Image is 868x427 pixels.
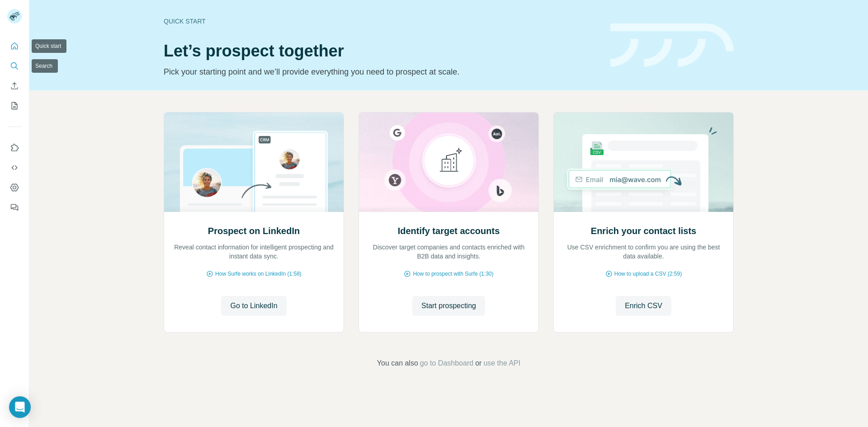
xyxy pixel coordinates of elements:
button: Enrich CSV [7,78,22,94]
div: Open Intercom Messenger [9,396,31,418]
span: How to prospect with Surfe (1:30) [413,270,493,278]
img: Identify target accounts [359,113,539,212]
h1: Let’s prospect together [164,42,599,60]
img: banner [610,23,734,67]
button: Use Surfe on LinkedIn [7,140,22,156]
button: My lists [7,98,22,114]
button: go to Dashboard [420,358,473,369]
span: Enrich CSV [625,300,662,311]
span: How to upload a CSV (2:59) [614,270,682,278]
p: Use CSV enrichment to confirm you are using the best data available. [563,243,724,261]
img: Enrich your contact lists [553,113,734,212]
p: Pick your starting point and we’ll provide everything you need to prospect at scale. [164,66,599,78]
span: or [475,358,481,369]
h2: Enrich your contact lists [591,225,696,237]
h2: Identify target accounts [398,225,500,237]
button: Quick start [7,38,22,54]
button: Search [7,58,22,74]
button: Enrich CSV [616,296,671,316]
button: use the API [483,358,520,369]
p: Discover target companies and contacts enriched with B2B data and insights. [368,243,529,261]
span: You can also [377,358,418,369]
div: Quick start [164,17,599,26]
span: Start prospecting [421,300,476,311]
h2: Prospect on LinkedIn [208,225,300,237]
span: Go to LinkedIn [230,300,277,311]
button: Start prospecting [412,296,485,316]
span: How Surfe works on LinkedIn (1:58) [215,270,302,278]
img: Prospect on LinkedIn [164,113,344,212]
button: Dashboard [7,179,22,196]
button: Feedback [7,199,22,216]
p: Reveal contact information for intelligent prospecting and instant data sync. [173,243,335,261]
button: Use Surfe API [7,160,22,176]
button: Go to LinkedIn [221,296,286,316]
